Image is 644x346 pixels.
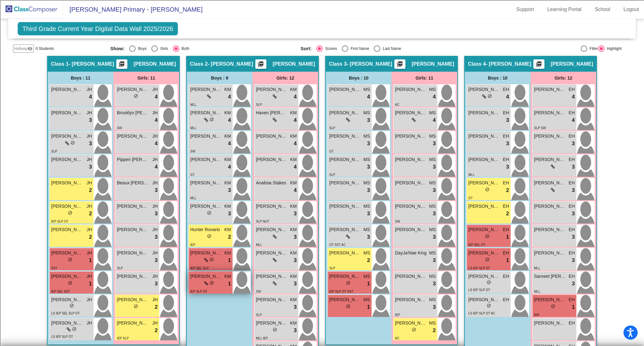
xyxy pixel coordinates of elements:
div: Journal [3,82,641,88]
span: 3 [155,210,158,218]
span: [PERSON_NAME] [51,250,83,256]
span: Hunter Rovario [190,226,222,233]
span: [PERSON_NAME] [117,86,149,93]
span: SLP [256,103,262,106]
span: 3 [506,116,509,124]
span: 1 [506,233,509,241]
span: - [PERSON_NAME] [208,61,253,67]
span: 3 [294,256,297,265]
div: Television/Radio [3,99,641,105]
span: KM [290,203,297,210]
div: Magazine [3,88,641,93]
span: [PERSON_NAME] [534,110,566,116]
span: EH [503,180,509,186]
span: Haven [PERSON_NAME] [256,110,288,116]
span: [PERSON_NAME] [395,226,427,233]
span: [PERSON_NAME] [51,133,83,140]
span: JH [87,226,92,233]
div: Rename Outline [3,54,641,59]
span: [PERSON_NAME] [395,156,427,163]
span: 4 [228,93,231,101]
span: 4 [294,186,297,194]
span: 3 [572,210,575,218]
span: JH [152,203,158,210]
span: [PERSON_NAME] [329,86,361,93]
span: KM [224,156,231,163]
span: do_not_disturb_alt [68,211,72,215]
div: Girls: 11 [113,72,179,84]
span: 3 [367,210,370,218]
div: Delete [3,20,641,25]
span: DayJa'Nae King [395,250,427,256]
span: [PERSON_NAME] [190,156,222,163]
span: - [PERSON_NAME] [69,61,114,67]
span: JH [87,250,92,256]
div: Boys : 10 [465,72,531,84]
span: 4 [572,93,575,101]
span: 3 [433,163,436,171]
span: Analisia Stakes [256,180,288,186]
span: MS [429,156,436,163]
span: [PERSON_NAME] [329,133,361,140]
div: Move To ... [3,14,641,20]
div: MOVE [3,168,641,174]
span: [PERSON_NAME] [PERSON_NAME] [51,226,83,233]
mat-icon: visibility_off [27,46,33,51]
span: 2 [89,210,92,218]
span: JH [152,250,158,256]
div: Filter [587,46,598,51]
span: JH [152,86,158,93]
span: KM [224,110,231,116]
div: TODO: put dlg title [3,110,641,116]
div: DELETE [3,146,641,151]
span: 0 Students [36,46,54,51]
span: 4 [155,163,158,171]
span: do_not_disturb_alt [207,234,211,238]
span: 4 [228,163,231,171]
span: EH [503,133,509,140]
span: [PERSON_NAME] [395,86,427,93]
span: KM [290,180,297,186]
span: SW [395,220,400,223]
span: EH [503,226,509,233]
span: 4 [433,116,436,124]
span: 3 [367,140,370,148]
mat-icon: picture_as_pdf [535,61,543,70]
span: Show: [110,46,125,51]
span: [PERSON_NAME] [329,156,361,163]
span: MLL [190,196,196,200]
span: 3 [572,233,575,241]
span: 3 [294,210,297,218]
span: [PERSON_NAME] [329,203,361,210]
span: SLP [329,173,335,176]
div: Scores [323,46,337,51]
span: [PERSON_NAME] [256,156,288,163]
span: EH [569,133,575,140]
span: JH [87,156,92,163]
span: MLL [190,103,196,106]
span: [PERSON_NAME] [117,203,149,210]
span: MLL [256,243,262,247]
span: do_not_disturb_alt [207,211,211,215]
span: MS [429,226,436,233]
span: SLP NUT [256,220,269,223]
span: [PERSON_NAME] [51,156,83,163]
div: Rename [3,37,641,42]
span: 4 [294,93,297,101]
div: First Name [348,46,369,51]
span: [PERSON_NAME] [51,180,83,186]
span: [PERSON_NAME] [190,180,222,186]
span: [PERSON_NAME] [117,250,149,256]
span: JH [87,133,92,140]
span: JH [152,226,158,233]
span: Pippen [PERSON_NAME] [117,156,149,163]
span: 3 [228,186,231,194]
span: [PERSON_NAME] [468,133,500,140]
span: EH [569,203,575,210]
span: MS [429,250,436,256]
span: 3 [433,186,436,194]
div: Sort New > Old [3,8,641,14]
span: JH [87,203,92,210]
span: 3 [294,233,297,241]
mat-radio-group: Select an option [301,45,486,52]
